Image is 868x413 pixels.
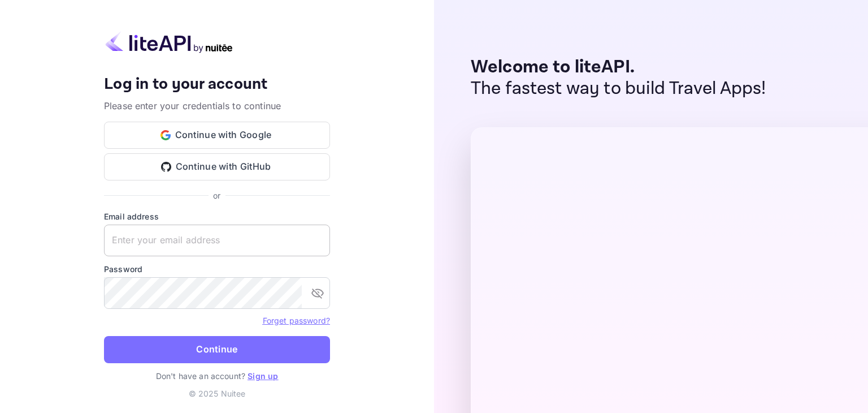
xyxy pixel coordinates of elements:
p: Don't have an account? [104,370,330,382]
label: Email address [104,210,330,222]
p: The fastest way to build Travel Apps! [471,78,766,100]
p: Please enter your credentials to continue [104,99,330,113]
button: toggle password visibility [306,282,329,304]
p: © 2025 Nuitee [189,388,246,399]
p: Welcome to liteAPI. [471,57,766,78]
button: Continue with Google [104,122,330,149]
a: Forget password? [263,316,330,325]
input: Enter your email address [104,225,330,256]
a: Sign up [248,371,278,381]
label: Password [104,263,330,275]
img: liteapi [104,31,234,53]
button: Continue [104,336,330,363]
h4: Log in to your account [104,75,330,94]
a: Forget password? [263,315,330,326]
p: or [213,190,220,201]
button: Continue with GitHub [104,153,330,180]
